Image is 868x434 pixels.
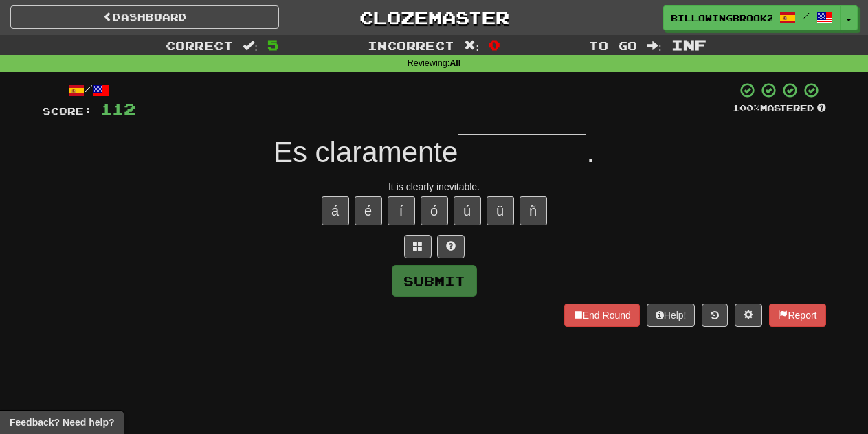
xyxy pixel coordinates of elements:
span: 100 % [733,102,760,113]
span: Inf [671,36,706,53]
div: It is clearly inevitable. [43,180,826,194]
span: Open feedback widget [10,415,114,429]
span: 0 [489,36,500,53]
span: 112 [100,100,135,117]
button: Round history (alt+y) [702,304,728,327]
div: Mastered [733,102,826,115]
button: í [388,196,415,225]
span: Es claramente [274,136,458,168]
button: Single letter hint - you only get 1 per sentence and score half the points! alt+h [437,235,465,258]
span: To go [589,38,637,52]
span: Score: [43,105,92,117]
span: / [803,11,810,21]
strong: All [449,58,460,68]
div: / [43,82,135,99]
button: Report [769,304,825,327]
span: . [586,136,594,168]
a: Clozemaster [300,5,568,30]
button: End Round [564,304,640,327]
button: ó [421,196,448,225]
button: Help! [647,304,695,327]
span: BillowingBrook2424 [671,12,772,24]
button: ü [487,196,514,225]
button: Switch sentence to multiple choice alt+p [404,235,432,258]
a: Dashboard [10,5,279,29]
button: á [322,196,349,225]
button: Submit [392,265,477,297]
button: ñ [520,196,547,225]
a: BillowingBrook2424 / [663,5,841,30]
span: : [647,40,662,52]
button: é [355,196,382,225]
span: Correct [166,38,233,52]
button: ú [454,196,481,225]
span: : [243,40,258,52]
span: : [464,40,479,52]
span: Incorrect [368,38,454,52]
span: 5 [267,36,279,53]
